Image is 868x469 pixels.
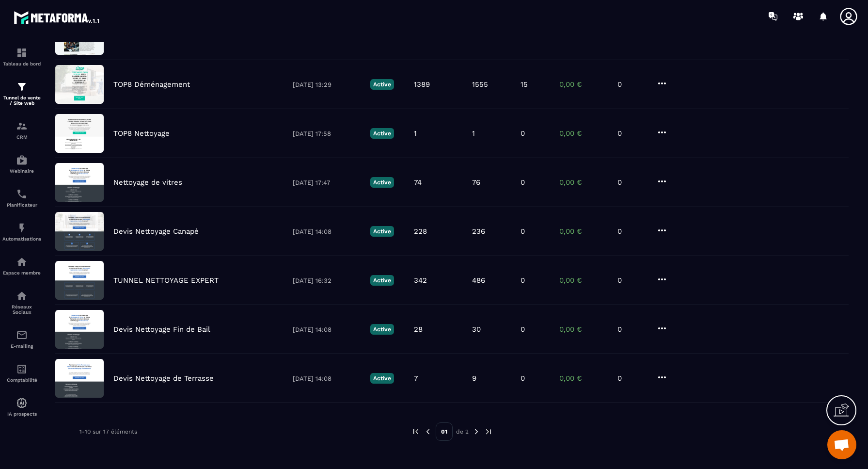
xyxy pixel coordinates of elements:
p: [DATE] 17:58 [293,130,361,137]
p: Devis Nettoyage Canapé [113,227,199,236]
p: 0 [521,178,525,187]
p: 0 [617,276,647,285]
p: 1 [472,129,475,138]
p: [DATE] 17:47 [293,179,361,186]
p: Active [370,79,394,90]
p: 15 [521,80,528,89]
a: formationformationTableau de bord [2,40,41,74]
p: 0,00 € [559,276,608,285]
p: 342 [414,276,427,285]
img: social-network [16,290,28,302]
img: formation [16,120,28,132]
img: next [484,427,493,436]
p: Active [370,177,394,188]
p: 0,00 € [559,227,608,236]
p: Automatisations [2,236,41,242]
p: 1 [414,129,417,138]
p: Comptabilité [2,377,41,383]
p: 1-10 sur 17 éléments [79,428,137,435]
p: Devis Nettoyage de Terrasse [113,374,214,383]
p: [DATE] 14:08 [293,375,361,382]
p: 1555 [472,80,488,89]
p: Tableau de bord [2,61,41,66]
p: 0 [617,80,647,89]
p: 76 [472,178,480,187]
p: 0 [617,178,647,187]
p: de 2 [456,428,469,436]
p: Planificateur [2,202,41,208]
img: image [55,65,104,104]
p: 0 [617,374,647,383]
p: 0,00 € [559,374,608,383]
a: automationsautomationsAutomatisations [2,215,41,249]
a: emailemailE-mailing [2,322,41,356]
p: 9 [472,374,476,383]
p: Active [370,226,394,237]
p: Active [370,275,394,286]
p: 0 [521,276,525,285]
p: Webinaire [2,168,41,174]
p: Active [370,128,394,139]
img: logo [14,9,101,26]
a: social-networksocial-networkRéseaux Sociaux [2,283,41,322]
p: [DATE] 16:32 [293,277,361,284]
p: 486 [472,276,485,285]
p: TOP8 Déménagement [113,80,190,89]
img: scheduler [16,188,28,200]
p: 74 [414,178,422,187]
img: automations [16,154,28,166]
img: image [55,310,104,349]
p: Tunnel de vente / Site web [2,95,41,106]
p: Devis Nettoyage Fin de Bail [113,325,210,334]
p: E-mailing [2,343,41,349]
img: formation [16,81,28,93]
p: IA prospects [2,411,41,417]
p: 30 [472,325,481,334]
p: 1389 [414,80,430,89]
img: automations [16,256,28,268]
a: automationsautomationsEspace membre [2,249,41,283]
img: image [55,163,104,202]
img: email [16,329,28,341]
p: 236 [472,227,485,236]
p: Espace membre [2,270,41,275]
p: 0 [617,129,647,138]
p: Active [370,373,394,384]
p: TUNNEL NETTOYAGE EXPERT [113,276,219,285]
img: automations [16,397,28,409]
img: prev [411,427,420,436]
img: automations [16,222,28,234]
p: 0 [521,325,525,334]
p: [DATE] 14:08 [293,326,361,333]
p: TOP8 Nettoyage [113,129,170,138]
p: 0 [617,325,647,334]
a: formationformationCRM [2,113,41,147]
p: 7 [414,374,418,383]
p: Active [370,324,394,335]
p: Nettoyage de vitres [113,178,182,187]
img: image [55,359,104,398]
p: 228 [414,227,427,236]
a: schedulerschedulerPlanificateur [2,181,41,215]
img: image [55,114,104,153]
p: 01 [436,422,453,441]
p: 0 [521,374,525,383]
p: 0,00 € [559,129,608,138]
img: prev [424,427,432,436]
p: 0 [521,129,525,138]
img: accountant [16,363,28,375]
img: image [55,212,104,251]
img: next [472,427,481,436]
p: 0,00 € [559,80,608,89]
a: automationsautomationsWebinaire [2,147,41,181]
a: formationformationTunnel de vente / Site web [2,74,41,113]
img: image [55,261,104,300]
img: formation [16,47,28,59]
p: 28 [414,325,423,334]
p: CRM [2,134,41,140]
p: 0 [617,227,647,236]
p: [DATE] 13:29 [293,81,361,88]
p: 0 [521,227,525,236]
a: Ouvrir le chat [827,430,856,459]
p: 0,00 € [559,178,608,187]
